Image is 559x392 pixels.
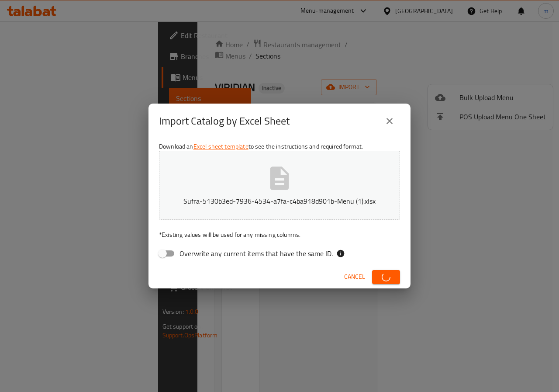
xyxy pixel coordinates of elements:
[344,271,365,282] span: Cancel
[173,196,386,206] p: Sufra-5130b3ed-7936-4534-a7fa-c4ba918d901b-Menu (1).xlsx
[179,248,333,259] span: Overwrite any current items that have the same ID.
[148,139,411,265] div: Download an to see the instructions and required format.
[159,230,400,239] p: Existing values will be used for any missing columns.
[159,114,290,128] h2: Import Catalog by Excel Sheet
[193,141,248,152] a: Excel sheet template
[341,269,369,285] button: Cancel
[159,151,400,220] button: Sufra-5130b3ed-7936-4534-a7fa-c4ba918d901b-Menu (1).xlsx
[379,111,400,132] button: close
